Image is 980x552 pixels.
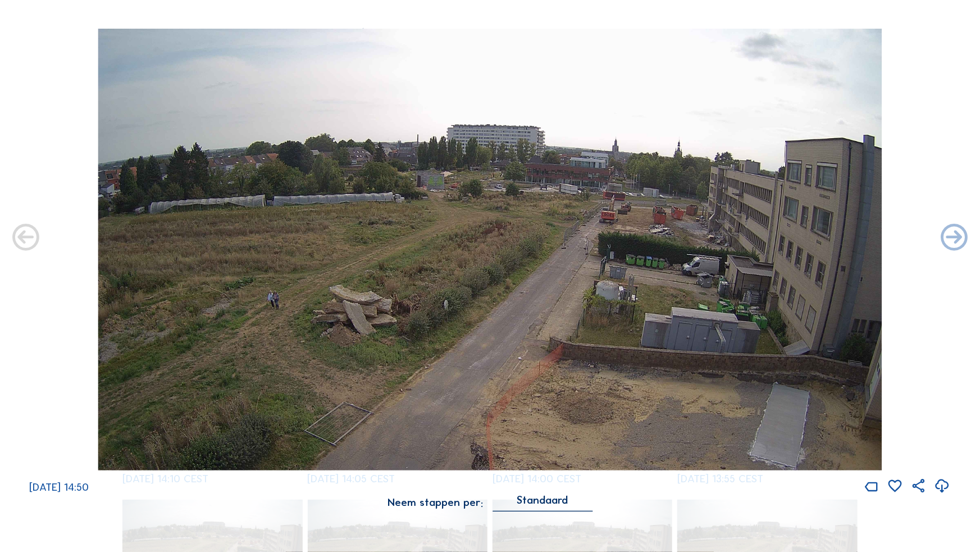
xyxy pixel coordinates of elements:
[493,495,592,511] div: Standaard
[938,222,970,254] i: Back
[98,29,882,470] img: Image
[388,497,483,508] div: Neem stappen per:
[10,222,42,254] i: Forward
[517,495,568,505] div: Standaard
[29,481,89,494] span: [DATE] 14:50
